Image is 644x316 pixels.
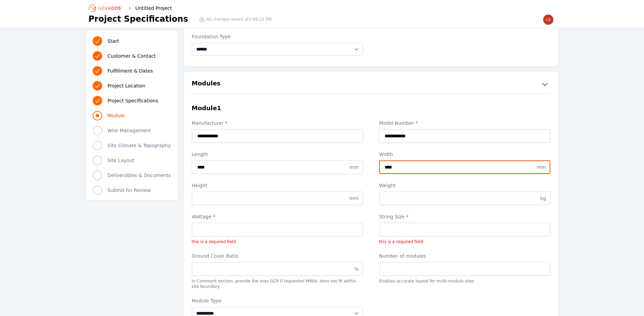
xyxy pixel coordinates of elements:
span: Module [108,112,125,119]
label: Width [379,151,550,158]
label: Foundation Type [192,33,363,40]
span: Project Location [108,82,146,89]
span: Site Climate & Topography [108,142,171,149]
span: All changes saved at 3:49:22 PM [206,17,272,22]
nav: Breadcrumb [89,3,172,14]
img: lserrano@whcenergyservices.com [543,14,554,25]
label: Weight [379,182,550,189]
h3: Module 1 [192,103,221,113]
nav: Progress [93,35,171,196]
span: Project Specifications [108,97,159,104]
label: String Size [379,213,550,220]
span: Wire Management [108,127,151,134]
label: Model Number [379,120,550,126]
span: Deliverables & Documents [108,172,171,179]
p: In Comment section, provide the max GCR if requested MWdc does not fit within site boundary [192,278,363,289]
p: this is a required field [379,239,550,244]
span: Start [108,38,119,44]
label: Ground Cover Ratio [192,253,363,259]
span: Submit for Review [108,187,151,194]
p: Enables accurate layout for multi-module sites [379,278,550,284]
label: Manufacturer [192,120,363,126]
label: Length [192,151,363,158]
h1: Project Specifications [89,14,188,24]
button: Modules [184,79,558,90]
h2: Modules [192,79,221,90]
span: Customer & Contact [108,53,156,59]
div: Untitled Project [126,5,172,12]
span: Fulfillment & Dates [108,67,153,74]
span: Site Layout [108,157,134,164]
label: Number of modules [379,253,550,259]
label: Height [192,182,363,189]
label: Module Type [192,297,363,304]
p: this is a required field [192,239,363,244]
label: Wattage [192,213,363,220]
